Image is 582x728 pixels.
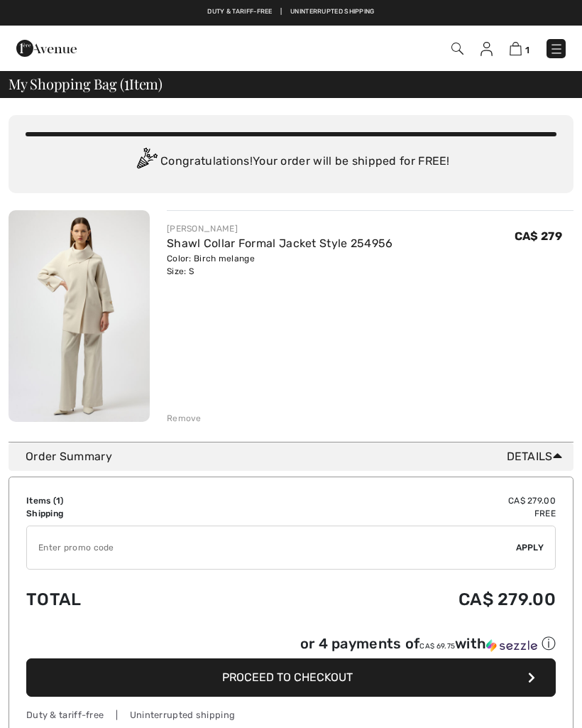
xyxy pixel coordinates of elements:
[132,148,160,176] img: Congratulation2.svg
[217,507,556,520] td: Free
[515,229,562,243] span: CA$ 279
[510,42,522,55] img: Shopping Bag
[510,40,529,57] a: 1
[300,634,556,653] div: or 4 payments of with
[222,670,353,684] span: Proceed to Checkout
[167,252,393,278] div: Color: Birch melange Size: S
[167,412,202,425] div: Remove
[167,222,393,235] div: [PERSON_NAME]
[16,34,77,63] img: 1ère Avenue
[486,639,537,652] img: Sezzle
[27,526,516,569] input: Promo code
[481,42,493,56] img: My Info
[419,642,455,651] span: CA$ 69.75
[26,658,556,697] button: Proceed to Checkout
[167,237,393,250] a: Shawl Collar Formal Jacket Style 254956
[26,634,556,658] div: or 4 payments ofCA$ 69.75withSezzle Click to learn more about Sezzle
[516,541,544,554] span: Apply
[26,148,556,176] div: Congratulations! Your order will be shipped for FREE!
[217,494,556,507] td: CA$ 279.00
[525,45,529,55] span: 1
[56,496,60,506] span: 1
[9,77,163,91] span: My Shopping Bag ( Item)
[451,43,463,55] img: Search
[26,507,217,520] td: Shipping
[26,708,556,722] div: Duty & tariff-free | Uninterrupted shipping
[549,42,564,56] img: Menu
[26,494,217,507] td: Items ( )
[217,575,556,624] td: CA$ 279.00
[124,73,129,92] span: 1
[507,448,568,465] span: Details
[9,210,150,422] img: Shawl Collar Formal Jacket Style 254956
[26,575,217,624] td: Total
[16,40,77,54] a: 1ère Avenue
[26,448,568,465] div: Order Summary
